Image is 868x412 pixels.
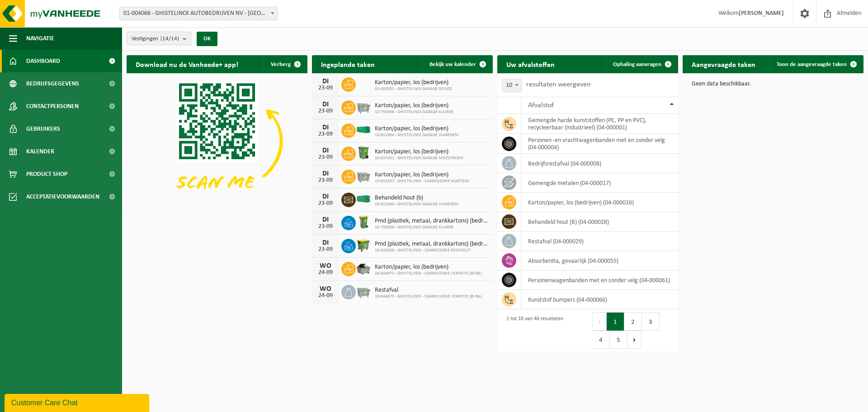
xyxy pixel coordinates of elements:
[316,147,335,154] div: DI
[375,202,459,207] span: 10-811964 - GHISTELINCK GARAGE WAREGEM
[26,163,67,185] span: Product Shop
[375,248,488,253] span: 10-941639 - GHISTELINCK - CARROSSERIE EECKHOUT
[375,148,463,156] span: Karton/papier, los (bedrijven)
[769,55,863,73] a: Toon de aangevraagde taken
[119,7,278,20] span: 01-004066 - GHISTELINCK AUTOBEDRIJVEN NV - WAREGEM
[356,145,371,161] img: WB-0370-HPE-GN-50
[316,200,335,207] div: 23-09
[613,62,661,67] span: Ophaling aanvragen
[521,114,678,134] td: gemengde harde kunststoffen (PE, PP en PVC), recycleerbaar (industrieel) (04-000001)
[692,81,854,87] p: Geen data beschikbaar.
[526,81,590,88] label: resultaten weergeven
[160,36,179,42] count: (14/14)
[26,50,60,72] span: Dashboard
[521,232,678,251] td: restafval (04-000029)
[271,62,291,67] span: Verberg
[521,270,678,290] td: personenwagenbanden met en zonder velg (04-000061)
[497,55,564,73] h2: Uw afvalstoffen
[521,212,678,232] td: behandeld hout (B) (04-000028)
[739,10,784,17] strong: [PERSON_NAME]
[26,27,54,50] span: Navigatie
[429,62,476,67] span: Bekijk uw kalender
[356,195,371,203] img: HK-XC-40-GN-00
[375,194,459,202] span: Behandeld hout (b)
[316,246,335,253] div: 23-09
[316,177,335,184] div: 23-09
[316,270,335,276] div: 24-09
[521,290,678,309] td: kunststof bumpers (04-000066)
[521,134,678,154] td: personen -en vrachtwagenbanden met en zonder velg (04-000004)
[356,126,371,134] img: HK-XR-30-GN-00
[592,331,610,349] button: 4
[316,170,335,177] div: DI
[120,7,277,20] span: 01-004066 - GHISTELINCK AUTOBEDRIJVEN NV - WAREGEM
[375,133,459,138] span: 10-811964 - GHISTELINCK GARAGE WAREGEM
[316,262,335,270] div: WO
[356,284,371,299] img: WB-2500-GAL-GY-01
[422,55,492,73] a: Bekijk uw kalender
[521,173,678,193] td: gemengde metalen (04-000017)
[316,223,335,230] div: 23-09
[375,156,463,161] span: 10-827431 - GHISTELINCK GARAGE MOESKROEN
[197,32,217,46] button: OK
[624,313,642,331] button: 2
[375,171,469,179] span: Karton/papier, los (bedrijven)
[521,193,678,212] td: karton/papier, los (bedrijven) (04-000026)
[26,118,60,140] span: Gebruikers
[264,55,307,73] button: Verberg
[375,86,452,92] span: 02-009202 - GHISTELINCK GARAGE DEINZE
[375,287,482,294] span: Restafval
[375,225,488,230] span: 10-758596 - GHISTELINCK GARAGE KUURNE
[316,285,335,293] div: WO
[127,73,307,209] img: Download de VHEPlus App
[316,293,335,299] div: 24-09
[316,154,335,161] div: 23-09
[316,124,335,131] div: DI
[316,101,335,108] div: DI
[683,55,764,73] h2: Aangevraagde taken
[502,79,522,92] span: 10
[375,109,453,115] span: 10-758596 - GHISTELINCK GARAGE KUURNE
[26,72,79,95] span: Bedrijfsgegevens
[607,313,624,331] button: 1
[356,260,371,276] img: WB-5000-GAL-GY-01
[5,392,151,412] iframe: chat widget
[592,313,607,331] button: Previous
[356,214,371,230] img: WB-0240-HPE-GN-50
[777,62,847,67] span: Toon de aangevraagde taken
[26,185,99,208] span: Acceptatievoorwaarden
[375,241,488,248] span: Pmd (plastiek, metaal, drankkartons) (bedrijven)
[375,125,459,133] span: Karton/papier, los (bedrijven)
[375,271,482,276] span: 10-944973 - GHISTELINCK - CARROSSERIE VERHOYE (BVBA)
[356,237,371,253] img: WB-1100-HPE-GN-51
[316,131,335,137] div: 23-09
[521,251,678,270] td: absorbentia, gevaarlijk (04-000055)
[316,85,335,91] div: 23-09
[375,79,452,86] span: Karton/papier, los (bedrijven)
[356,168,371,184] img: WB-2500-GAL-GY-01
[316,216,335,223] div: DI
[132,32,179,46] span: Vestigingen
[127,55,247,73] h2: Download nu de Vanheede+ app!
[26,95,79,118] span: Contactpersonen
[610,331,627,349] button: 5
[375,218,488,225] span: Pmd (plastiek, metaal, drankkartons) (bedrijven)
[26,140,54,163] span: Kalender
[316,239,335,246] div: DI
[375,102,453,109] span: Karton/papier, los (bedrijven)
[127,32,191,45] button: Vestigingen(14/14)
[312,55,384,73] h2: Ingeplande taken
[606,55,677,73] a: Ophaling aanvragen
[316,193,335,200] div: DI
[375,179,469,184] span: 10-915437 - GHISTELINCK - CARROSSERIE MARTENS
[375,264,482,271] span: Karton/papier, los (bedrijven)
[316,108,335,114] div: 23-09
[528,102,554,109] span: Afvalstof
[316,78,335,85] div: DI
[521,154,678,173] td: bedrijfsrestafval (04-000008)
[356,99,371,114] img: WB-2500-GAL-GY-01
[642,313,660,331] button: 3
[502,312,563,350] div: 1 tot 10 van 46 resultaten
[627,331,642,349] button: Next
